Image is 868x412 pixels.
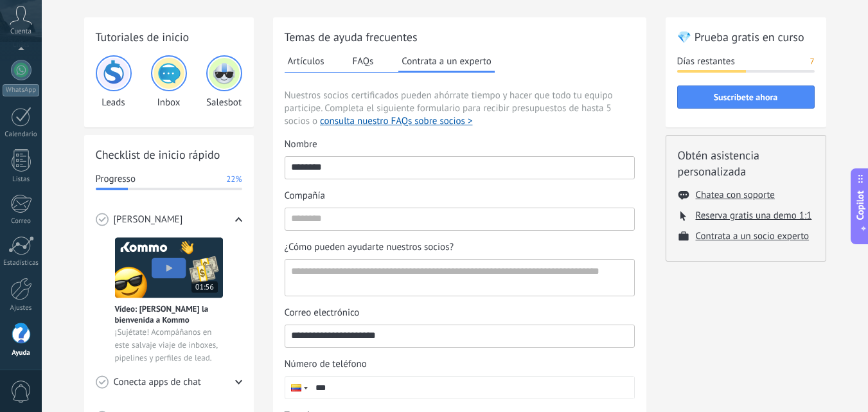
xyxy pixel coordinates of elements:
[320,115,472,128] button: consulta nuestro FAQs sobre socios >
[96,173,136,186] span: Progresso
[115,303,223,325] span: Vídeo: [PERSON_NAME] la bienvenida a Kommo
[714,93,778,102] span: Suscríbete ahora
[285,208,634,229] input: Compañía
[114,376,201,389] span: Conecta apps de chat
[226,173,242,186] span: 22%
[3,175,40,184] div: Listas
[96,29,242,45] h2: Tutoriales de inicio
[350,51,377,71] button: FAQs
[285,51,328,71] button: Artículos
[285,260,632,296] textarea: ¿Cómo pueden ayudarte nuestros socios?
[285,157,634,177] input: Nombre
[10,28,31,36] span: Cuenta
[678,147,814,179] h2: Obtén asistencia personalizada
[115,237,223,298] img: Meet video
[151,55,187,109] div: Inbox
[115,326,223,364] span: ¡Sujétate! Acompáñanos en este salvaje viaje de inboxes, pipelines y perfiles de lead.
[285,138,317,151] span: Nombre
[3,304,40,312] div: Ajustes
[810,55,814,68] span: 7
[114,213,183,226] span: [PERSON_NAME]
[285,190,325,202] span: Compañía
[677,55,735,68] span: Días restantes
[677,85,815,109] button: Suscríbete ahora
[285,325,634,346] input: Correo electrónico
[3,259,40,267] div: Estadísticas
[96,55,132,109] div: Leads
[285,29,635,45] h2: Temas de ayuda frecuentes
[3,84,39,96] div: WhatsApp
[285,377,310,399] div: Colombia: + 57
[398,51,494,73] button: Contrata a un experto
[285,89,635,128] span: Nuestros socios certificados pueden ahórrate tiempo y hacer que todo tu equipo participe. Complet...
[96,147,242,163] h2: Checklist de inicio rápido
[285,358,367,371] span: Número de teléfono
[696,210,812,222] button: Reserva gratis una demo 1:1
[696,189,775,201] button: Chatea con soporte
[310,377,634,399] input: Número de teléfono
[854,190,867,220] span: Copilot
[285,241,454,254] span: ¿Cómo pueden ayudarte nuestros socios?
[3,349,40,357] div: Ayuda
[206,55,242,109] div: Salesbot
[677,29,815,45] h2: 💎 Prueba gratis en curso
[3,130,40,139] div: Calendario
[285,307,360,319] span: Correo electrónico
[3,217,40,226] div: Correo
[696,230,810,242] button: Contrata a un socio experto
